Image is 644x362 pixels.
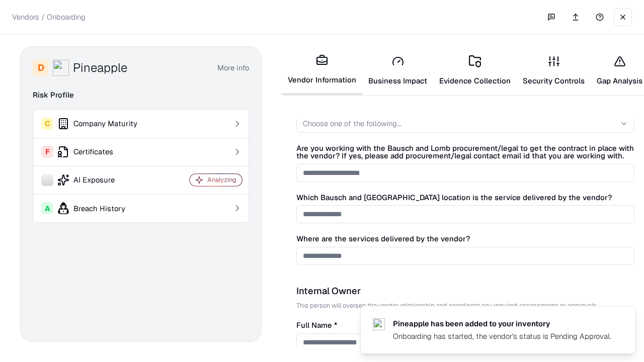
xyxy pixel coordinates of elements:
[282,46,362,95] a: Vendor Information
[207,175,236,184] div: Analyzing
[73,60,127,76] div: Pineapple
[296,301,634,310] p: This person will oversee the vendor relationship and coordinate any required assessments or appro...
[41,146,161,158] div: Certificates
[41,118,53,130] div: C
[296,235,634,243] label: Where are the services delivered by the vendor?
[41,174,161,186] div: AI Exposure
[433,47,517,94] a: Evidence Collection
[393,318,611,329] div: Pineapple has been added to your inventory
[41,202,161,214] div: Breach History
[393,331,611,341] div: Onboarding has started, the vendor's status is Pending Approval.
[517,47,591,94] a: Security Controls
[12,12,86,22] p: Vendors / Onboarding
[53,60,69,76] img: Pineapple
[217,59,249,77] button: More info
[296,194,634,202] label: Which Bausch and [GEOGRAPHIC_DATA] location is the service delivered by the vendor?
[41,146,53,158] div: F
[296,322,634,329] label: Full Name *
[373,318,385,330] img: pineappleenergy.com
[362,47,433,94] a: Business Impact
[41,118,161,130] div: Company Maturity
[33,89,249,101] div: Risk Profile
[303,118,401,129] div: Choose one of the following...
[296,285,634,297] div: Internal Owner
[296,145,634,160] label: Are you working with the Bausch and Lomb procurement/legal to get the contract in place with the ...
[296,115,634,133] button: Choose one of the following...
[33,60,49,76] div: D
[41,202,53,214] div: A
